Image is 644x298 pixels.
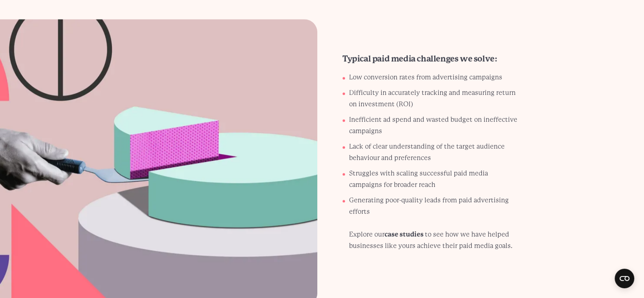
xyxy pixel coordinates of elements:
h3: Typical paid media challenges we solve: [343,53,497,65]
p: Lack of clear understanding of the target audience behaviour and preferences [349,141,523,164]
a: case studies [385,230,424,238]
button: Open CMP widget [615,269,634,288]
p: Low conversion rates from advertising campaigns [349,72,523,83]
p: Difficulty in accurately tracking and measuring return on investment (ROI) [349,87,523,110]
p: Generating poor-quality leads from paid advertising efforts Explore our to see how we have helped... [349,195,523,252]
p: Inefficient ad spend and wasted budget on ineffective campaigns [349,114,523,137]
p: Struggles with scaling successful paid media campaigns for broader reach [349,168,523,191]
